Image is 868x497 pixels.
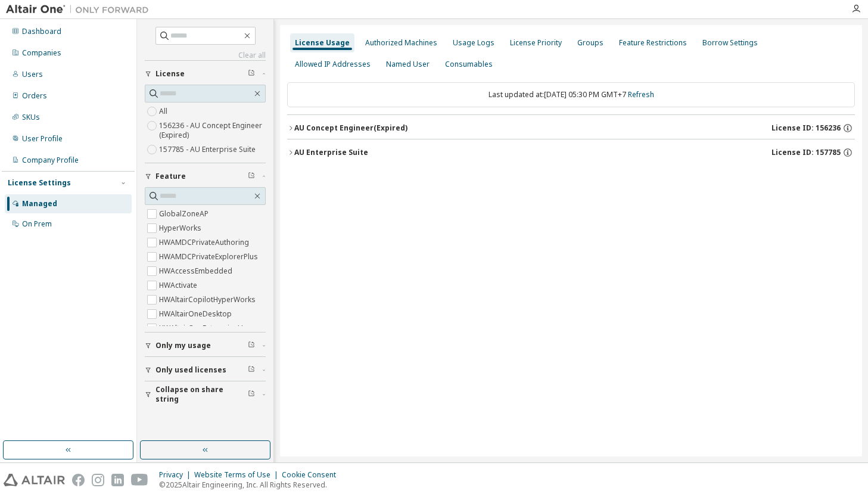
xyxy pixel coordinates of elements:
[194,470,282,480] div: Website Terms of Use
[248,172,255,181] span: Clear filter
[771,123,841,133] span: License ID: 156236
[365,38,437,48] div: Authorized Machines
[22,91,47,101] div: Orders
[145,51,266,60] a: Clear all
[294,148,368,157] div: AU Enterprise Suite
[159,264,235,278] label: HWAccessEmbedded
[159,235,251,250] label: HWAMDCPrivateAuthoring
[22,156,79,165] div: Company Profile
[22,113,40,122] div: SKUs
[159,104,170,119] label: All
[159,250,260,264] label: HWAMDCPrivateExplorerPlus
[159,221,204,235] label: HyperWorks
[22,219,52,229] div: On Prem
[248,390,255,399] span: Clear filter
[453,38,494,48] div: Usage Logs
[577,38,603,48] div: Groups
[145,333,266,359] button: Only my usage
[248,69,255,79] span: Clear filter
[159,470,194,480] div: Privacy
[295,38,350,48] div: License Usage
[702,38,758,48] div: Borrow Settings
[22,199,57,209] div: Managed
[510,38,562,48] div: License Priority
[445,60,493,69] div: Consumables
[155,172,186,181] span: Feature
[159,119,266,142] label: 156236 - AU Concept Engineer (Expired)
[22,27,61,36] div: Dashboard
[155,365,226,375] span: Only used licenses
[155,385,248,404] span: Collapse on share string
[628,89,654,100] a: Refresh
[155,69,185,79] span: License
[8,178,71,188] div: License Settings
[4,474,65,486] img: altair_logo.svg
[145,381,266,408] button: Collapse on share string
[287,139,855,166] button: AU Enterprise SuiteLicense ID: 157785
[159,293,258,307] label: HWAltairCopilotHyperWorks
[111,474,124,486] img: linkedin.svg
[248,365,255,375] span: Clear filter
[159,321,257,336] label: HWAltairOneEnterpriseUser
[159,142,258,157] label: 157785 - AU Enterprise Suite
[72,474,85,486] img: facebook.svg
[159,207,211,221] label: GlobalZoneAP
[145,61,266,87] button: License
[159,307,234,321] label: HWAltairOneDesktop
[145,357,266,383] button: Only used licenses
[771,148,841,157] span: License ID: 157785
[282,470,343,480] div: Cookie Consent
[287,82,855,107] div: Last updated at: [DATE] 05:30 PM GMT+7
[159,278,200,293] label: HWActivate
[22,48,61,58] div: Companies
[22,134,63,144] div: User Profile
[145,163,266,190] button: Feature
[619,38,687,48] div: Feature Restrictions
[155,341,211,350] span: Only my usage
[295,60,371,69] div: Allowed IP Addresses
[131,474,148,486] img: youtube.svg
[287,115,855,141] button: AU Concept Engineer(Expired)License ID: 156236
[386,60,430,69] div: Named User
[248,341,255,350] span: Clear filter
[159,480,343,490] p: © 2025 Altair Engineering, Inc. All Rights Reserved.
[92,474,104,486] img: instagram.svg
[6,4,155,15] img: Altair One
[22,70,43,79] div: Users
[294,123,407,133] div: AU Concept Engineer (Expired)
